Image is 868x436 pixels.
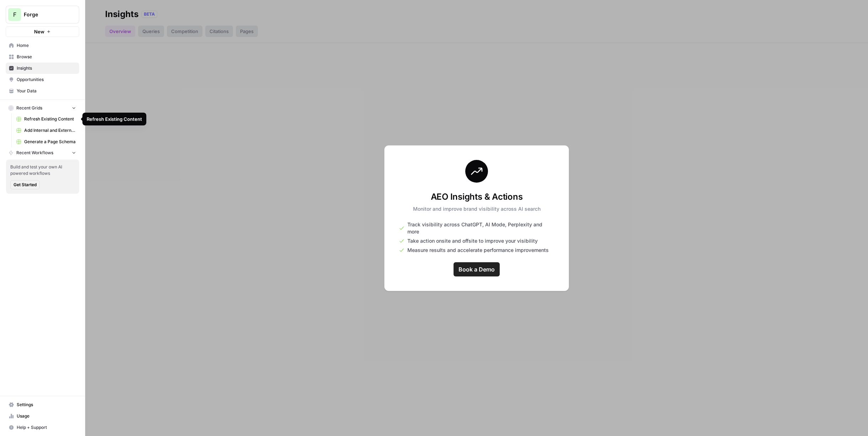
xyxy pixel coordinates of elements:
[24,127,76,134] span: Add Internal and External Links
[13,125,79,136] a: Add Internal and External Links
[454,262,500,276] a: Book a Demo
[6,6,79,23] button: Workspace: Forge
[6,147,79,158] button: Recent Workflows
[407,221,554,235] span: Track visibility across ChatGPT, AI Mode, Perplexity and more
[10,164,75,177] span: Build and test your own AI powered workflows
[459,265,495,274] span: Book a Demo
[6,422,79,433] button: Help + Support
[6,40,79,51] a: Home
[34,28,44,35] span: New
[24,116,76,122] span: Refresh Existing Content
[413,205,541,212] p: Monitor and improve brand visibility across AI search
[13,10,16,19] span: F
[24,139,76,145] span: Generate a Page Schema
[6,26,79,37] button: New
[13,136,79,147] a: Generate a Page Schema
[87,115,142,123] div: Refresh Existing Content
[10,180,40,189] button: Get Started
[6,63,79,74] a: Insights
[17,65,76,71] span: Insights
[16,105,42,111] span: Recent Grids
[6,51,79,63] a: Browse
[13,113,79,125] a: Refresh Existing Content
[17,402,76,408] span: Settings
[17,76,76,83] span: Opportunities
[17,88,76,94] span: Your Data
[17,54,76,60] span: Browse
[6,74,79,85] a: Opportunities
[6,103,79,113] button: Recent Grids
[6,85,79,97] a: Your Data
[24,11,67,18] span: Forge
[407,247,549,254] span: Measure results and accelerate performance improvements
[413,191,541,203] h3: AEO Insights & Actions
[16,150,53,156] span: Recent Workflows
[17,413,76,419] span: Usage
[17,424,76,431] span: Help + Support
[13,182,37,188] span: Get Started
[6,410,79,422] a: Usage
[17,42,76,49] span: Home
[407,237,538,244] span: Take action onsite and offsite to improve your visibility
[6,399,79,410] a: Settings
